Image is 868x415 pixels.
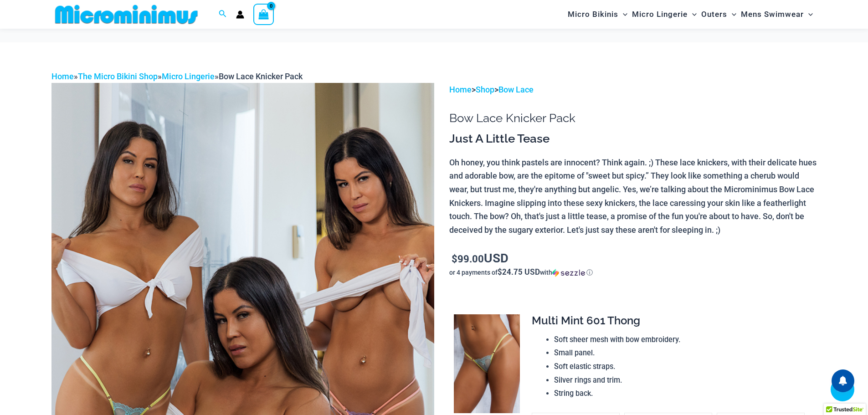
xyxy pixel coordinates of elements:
span: Bow Lace Knicker Pack [219,72,303,81]
span: Micro Bikinis [568,3,618,26]
h3: Just A Little Tease [449,131,817,147]
span: $ [452,252,457,265]
a: View Shopping Cart, empty [253,4,274,25]
a: Home [51,72,74,81]
li: Silver rings and trim. [554,374,809,387]
a: The Micro Bikini Shop [78,72,158,81]
a: Micro BikinisMenu ToggleMenu Toggle [565,3,630,26]
img: Sezzle [552,269,585,277]
span: Multi Mint 601 Thong [532,314,640,327]
p: USD [449,251,817,266]
li: Soft sheer mesh with bow embroidery. [554,333,809,347]
span: Menu Toggle [727,3,736,26]
li: Soft elastic straps. [554,360,809,374]
nav: Site Navigation [564,1,817,27]
a: Micro Lingerie [162,72,215,81]
div: or 4 payments of$24.75 USDwithSezzle Click to learn more about Sezzle [449,268,817,277]
img: MM SHOP LOGO FLAT [51,4,201,25]
span: Menu Toggle [688,3,697,26]
a: Shop [476,85,494,94]
a: Bow Lace [498,85,534,94]
a: Account icon link [236,10,244,19]
img: Bow Lace Mint Multi 601 Thong [454,314,520,414]
p: Oh honey, you think pastels are innocent? Think again. ;) These lace knickers, with their delicat... [449,156,817,237]
span: Mens Swimwear [741,3,804,26]
a: Home [449,85,472,94]
a: Micro LingerieMenu ToggleMenu Toggle [630,3,699,26]
h1: Bow Lace Knicker Pack [449,111,817,125]
span: Menu Toggle [804,3,813,26]
li: String back. [554,387,809,400]
a: Mens SwimwearMenu ToggleMenu Toggle [739,3,815,26]
span: Micro Lingerie [632,3,688,26]
span: » » » [51,72,303,81]
span: Outers [701,3,727,26]
span: Menu Toggle [618,3,627,26]
bdi: 99.00 [452,252,484,265]
div: or 4 payments of with [449,268,817,277]
a: OutersMenu ToggleMenu Toggle [699,3,739,26]
a: Search icon link [219,9,227,20]
span: $24.75 USD [498,266,540,277]
p: > > [449,83,817,97]
li: Small panel. [554,346,809,360]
